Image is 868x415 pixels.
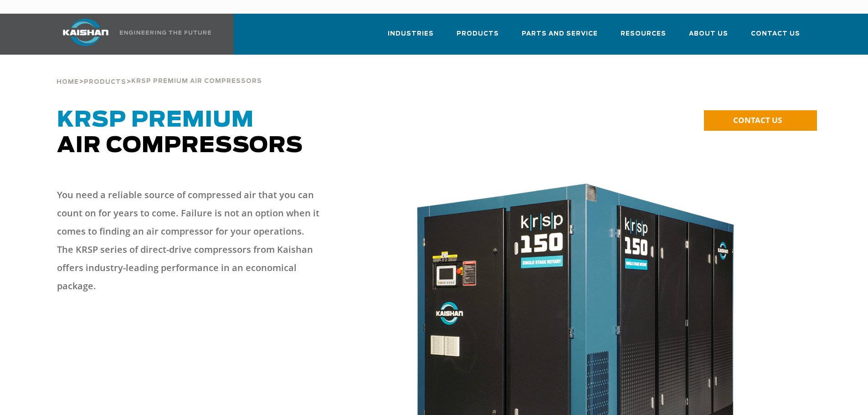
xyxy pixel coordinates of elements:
a: Parts and Service [522,22,598,53]
span: Products [457,29,499,39]
a: About Us [689,22,728,53]
div: > > [56,55,262,89]
img: kaishan logo [51,19,120,46]
p: You need a reliable source of compressed air that you can count on for years to come. Failure is ... [57,186,321,295]
a: Kaishan USA [51,14,213,55]
a: Products [84,77,126,86]
span: Industries [388,29,434,39]
a: Resources [621,22,666,53]
span: Home [56,79,79,85]
span: CONTACT US [733,115,782,125]
a: Contact Us [751,22,800,53]
span: Products [84,79,126,85]
a: Home [56,77,79,86]
span: KRSP Premium [57,109,254,131]
a: Products [457,22,499,53]
img: Engineering the future [120,31,211,35]
span: Parts and Service [522,29,598,39]
span: Air Compressors [57,109,303,157]
span: Resources [621,29,666,39]
a: CONTACT US [704,110,817,131]
span: krsp premium air compressors [131,78,262,84]
span: About Us [689,29,728,39]
span: Contact Us [751,29,800,39]
a: Industries [388,22,434,53]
